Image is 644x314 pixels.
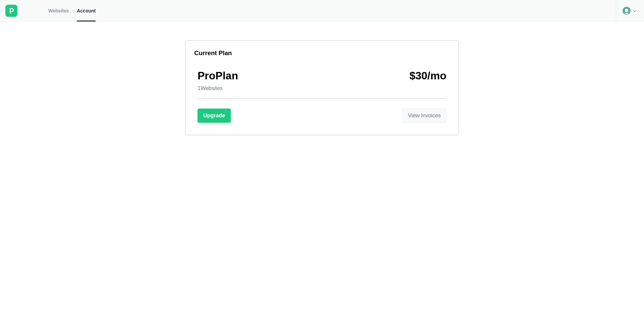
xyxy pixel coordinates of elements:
[194,49,232,57] h3: Current Plan
[48,8,69,14] span: Websites
[198,70,238,82] h1: Pro Plan
[408,113,441,119] div: View Invoices
[203,113,225,119] div: Upgrade
[410,70,446,82] h1: $ 30 /mo
[198,109,231,123] button: Upgrade
[402,109,446,123] button: View Invoices
[198,85,238,91] p: 1 Websites
[77,8,96,14] span: Account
